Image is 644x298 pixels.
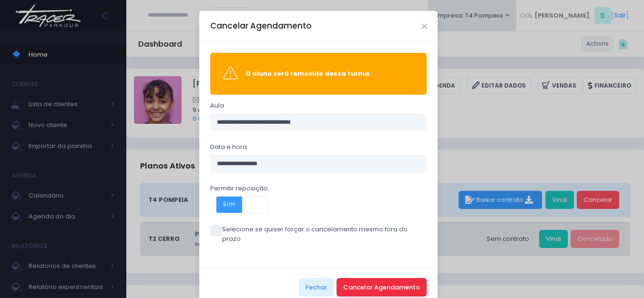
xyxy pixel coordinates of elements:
button: Fechar [299,278,334,296]
label: Aula [210,101,224,110]
label: Data e hora [210,142,247,152]
button: Cancelar Agendamento [337,278,427,296]
div: O aluno será removido dessa turma. [245,69,414,79]
h5: Cancelar Agendamento [210,20,312,32]
span: Sim [216,197,242,213]
label: Selecione se quiser forçar o cancelamento mesmo fora do prazo [210,225,427,243]
label: Permitir reposição [210,184,268,193]
button: Close [422,24,427,29]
